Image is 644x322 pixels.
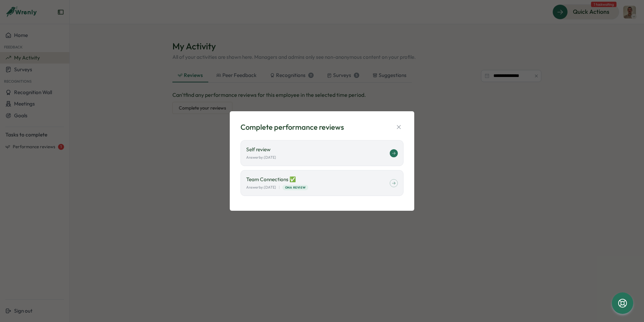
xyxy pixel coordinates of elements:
p: Answer by: [DATE] [246,185,276,190]
span: ONA Review [285,185,306,190]
p: | [279,185,280,190]
div: Complete performance reviews [240,122,344,132]
a: Self review Answerby:[DATE] [240,140,404,166]
a: Team Connections ✅Answerby:[DATE]|ONA Review [240,170,404,196]
p: Team Connections ✅ [246,176,390,183]
p: Answer by: [DATE] [246,155,276,160]
p: Self review [246,146,390,153]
